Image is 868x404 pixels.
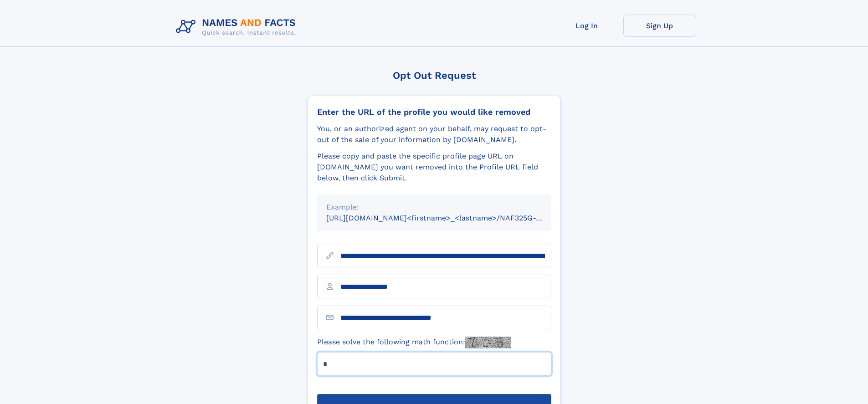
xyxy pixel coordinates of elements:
[317,123,551,145] div: You, or an authorized agent on your behalf, may request to opt-out of the sale of your informatio...
[172,15,303,39] img: Logo Names and Facts
[550,15,623,37] a: Log In
[326,202,542,213] div: Example:
[317,337,511,348] label: Please solve the following math function:
[308,70,561,81] div: Opt Out Request
[623,15,696,37] a: Sign Up
[317,107,551,117] div: Enter the URL of the profile you would like removed
[326,214,569,222] small: [URL][DOMAIN_NAME]<firstname>_<lastname>/NAF325G-xxxxxxxx
[317,151,551,184] div: Please copy and paste the specific profile page URL on [DOMAIN_NAME] you want removed into the Pr...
